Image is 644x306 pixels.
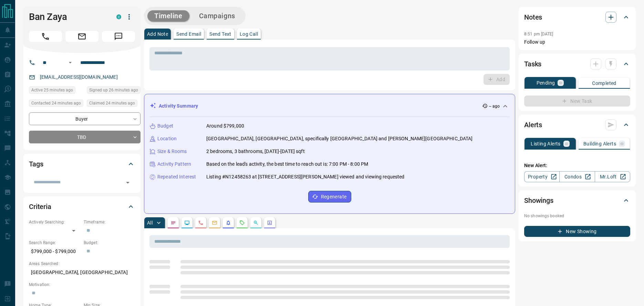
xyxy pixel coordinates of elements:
[524,192,630,209] div: Showings
[524,171,560,182] a: Property
[157,161,191,168] p: Activity Pattern
[150,100,509,112] div: Activity Summary-- ago
[267,220,272,226] svg: Agent Actions
[147,32,168,36] p: Add Note
[524,39,630,46] p: Follow up
[524,12,542,23] h2: Notes
[84,219,135,225] p: Timeframe:
[524,117,630,133] div: Alerts
[531,141,561,146] p: Listing Alerts
[524,213,630,219] p: No showings booked
[147,10,189,22] button: Timeline
[157,122,173,130] p: Budget
[524,56,630,72] div: Tasks
[29,267,135,278] p: [GEOGRAPHIC_DATA], [GEOGRAPHIC_DATA]
[489,103,500,109] p: -- ago
[524,226,630,237] button: New Showing
[29,112,141,125] div: Buyer
[239,220,245,226] svg: Requests
[29,99,83,109] div: Mon Oct 13 2025
[209,32,231,36] p: Send Text
[206,173,405,181] p: Listing #N12458263 at [STREET_ADDRESS][PERSON_NAME] viewed and viewing requested
[87,86,141,96] div: Mon Oct 13 2025
[206,161,368,168] p: Based on the lead's activity, the best time to reach out is: 7:00 PM - 8:00 PM
[524,162,630,169] p: New Alert:
[192,10,242,22] button: Campaigns
[524,119,542,130] h2: Alerts
[537,80,555,85] p: Pending
[29,198,135,215] div: Criteria
[89,100,135,107] span: Claimed 24 minutes ago
[66,58,74,67] button: Open
[84,240,135,246] p: Budget:
[524,195,553,206] h2: Showings
[595,171,630,182] a: Mr.Loft
[524,58,541,69] h2: Tasks
[29,261,135,267] p: Areas Searched:
[206,148,305,155] p: 2 bedrooms, 3 bathrooms, [DATE]-[DATE] sqft
[123,178,133,187] button: Open
[29,219,80,225] p: Actively Searching:
[29,156,135,172] div: Tags
[157,173,196,181] p: Repeated Interest
[89,87,138,94] span: Signed up 26 minutes ago
[40,74,118,80] a: [EMAIL_ADDRESS][DOMAIN_NAME]
[592,81,616,86] p: Completed
[157,135,177,142] p: Location
[29,11,106,22] h1: Ban Zaya
[31,87,73,94] span: Active 25 minutes ago
[524,32,553,36] p: 8:51 pm [DATE]
[170,220,176,226] svg: Notes
[65,31,98,42] span: Email
[583,141,616,146] p: Building Alerts
[102,31,135,42] span: Message
[29,246,80,257] p: $799,000 - $799,000
[212,220,217,226] svg: Emails
[29,282,135,288] p: Motivation:
[184,220,190,226] svg: Lead Browsing Activity
[159,102,198,110] p: Activity Summary
[147,220,153,225] p: All
[226,220,231,226] svg: Listing Alerts
[524,9,630,25] div: Notes
[29,86,83,96] div: Mon Oct 13 2025
[29,31,62,42] span: Call
[253,220,259,226] svg: Opportunities
[29,131,141,143] div: TBD
[29,240,80,246] p: Search Range:
[559,171,595,182] a: Condos
[206,122,244,130] p: Around $799,000
[31,100,81,107] span: Contacted 24 minutes ago
[87,99,141,109] div: Mon Oct 13 2025
[198,220,204,226] svg: Calls
[116,14,121,19] div: condos.ca
[176,32,201,36] p: Send Email
[240,32,258,36] p: Log Call
[308,191,351,203] button: Regenerate
[29,201,51,212] h2: Criteria
[206,135,473,142] p: [GEOGRAPHIC_DATA], [GEOGRAPHIC_DATA], specifically [GEOGRAPHIC_DATA] and [PERSON_NAME][GEOGRAPHIC...
[29,159,43,170] h2: Tags
[157,148,187,155] p: Size & Rooms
